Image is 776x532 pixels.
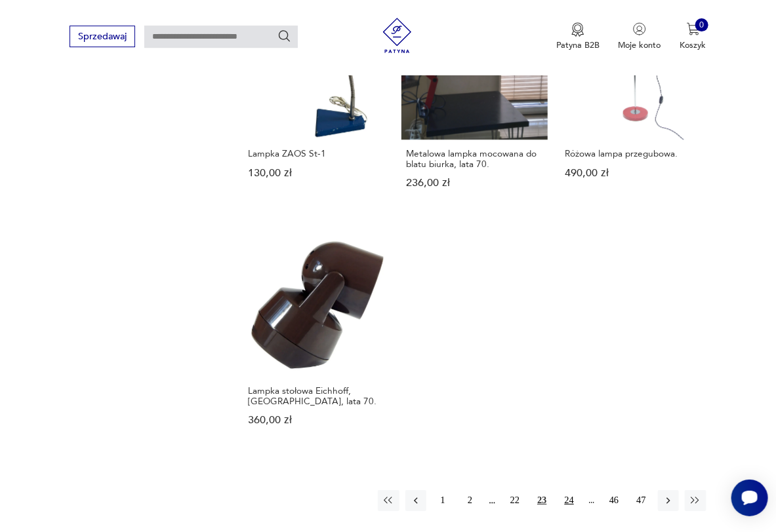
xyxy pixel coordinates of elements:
[731,480,768,516] iframe: Smartsupp widget button
[565,168,701,178] p: 490,00 zł
[556,39,600,51] p: Patyna B2B
[248,386,384,406] h3: Lampka stołowa Eichhoff, [GEOGRAPHIC_DATA], lata 70.
[630,490,651,511] button: 47
[375,18,419,53] img: Patyna - sklep z meblami i dekoracjami vintage
[70,33,134,41] a: Sprzedawaj
[556,22,600,51] button: Patyna B2B
[619,22,661,51] button: Moje konto
[407,149,542,169] h3: Metalowa lampka mocowana do blatu biurka, lata 70.
[459,490,480,511] button: 2
[248,415,384,425] p: 360,00 zł
[248,168,384,178] p: 130,00 zł
[504,490,525,511] button: 22
[432,490,453,511] button: 1
[531,490,552,511] button: 23
[565,149,701,159] h3: Różowa lampa przegubowa.
[619,22,661,51] a: Ikonka użytkownikaMoje konto
[248,149,384,159] h3: Lampka ZAOS St-1
[571,22,584,37] img: Ikona medalu
[70,26,134,47] button: Sprzedawaj
[277,29,292,43] button: Szukaj
[680,22,706,51] button: 0Koszyk
[243,231,389,449] a: Lampka stołowa Eichhoff, Niemcy, lata 70.Lampka stołowa Eichhoff, [GEOGRAPHIC_DATA], lata 70.360,...
[407,178,542,188] p: 236,00 zł
[603,490,624,511] button: 46
[556,22,600,51] a: Ikona medaluPatyna B2B
[695,18,708,31] div: 0
[619,39,661,51] p: Moje konto
[633,22,646,35] img: Ikonka użytkownika
[559,490,580,511] button: 24
[687,22,700,35] img: Ikona koszyka
[680,39,706,51] p: Koszyk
